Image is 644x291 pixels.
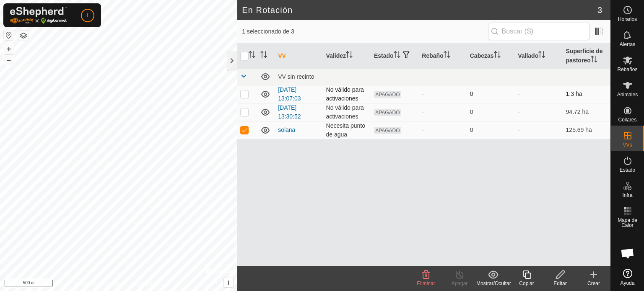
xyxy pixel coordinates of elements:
a: Contáctenos [134,280,162,288]
td: No válido para activaciones [323,103,371,121]
div: Crear [577,280,610,287]
span: Mapa de Calor [613,218,642,228]
p-sorticon: Activar para ordenar [394,52,400,59]
td: Necesita punto de agua [323,121,371,139]
span: i [228,279,229,286]
p-sorticon: Activar para ordenar [249,52,255,59]
span: 3 [597,4,602,16]
input: Buscar (S) [488,23,589,40]
td: 0 [467,121,514,139]
span: Estado [620,167,635,173]
span: Rebaños [617,67,637,72]
div: - [422,126,463,134]
th: Cabezas [467,44,514,69]
div: - [422,108,463,116]
a: [DATE] 13:07:03 [278,86,301,102]
span: I [87,11,88,20]
a: Política de Privacidad [75,280,123,288]
th: Validez [323,44,371,69]
div: Apagar [443,280,476,287]
td: 125.69 ha [563,121,610,139]
td: No válido para activaciones [323,85,371,103]
h2: En Rotación [242,5,597,15]
th: Vallado [514,44,562,69]
td: 1.3 ha [563,85,610,103]
div: Chat abierto [615,241,640,266]
button: Restablecer Mapa [4,30,14,40]
td: 0 [467,85,514,103]
span: Horarios [618,17,637,22]
span: Ayuda [621,281,635,286]
span: Eliminar [417,281,435,286]
td: - [514,85,562,103]
button: Capas del Mapa [18,31,29,41]
button: + [4,44,14,54]
td: 94.72 ha [563,103,610,121]
a: solana [278,126,295,133]
p-sorticon: Activar para ordenar [494,52,501,59]
a: Ayuda [611,265,644,289]
p-sorticon: Activar para ordenar [591,57,597,64]
div: Editar [543,280,577,287]
div: Mostrar/Ocultar [476,280,510,287]
span: Alertas [620,42,635,47]
td: - [514,103,562,121]
th: Estado [371,44,418,69]
th: Superficie de pastoreo [563,44,610,69]
button: i [224,278,233,287]
span: Collares [618,117,636,122]
p-sorticon: Activar para ordenar [538,52,545,59]
div: Copiar [510,280,543,287]
span: VVs [623,142,632,147]
span: Animales [617,92,638,97]
a: [DATE] 13:30:52 [278,104,301,120]
p-sorticon: Activar para ordenar [444,52,450,59]
th: Rebaño [418,44,466,69]
p-sorticon: Activar para ordenar [260,52,267,59]
span: APAGADO [374,91,401,98]
button: – [4,55,14,65]
div: - [422,90,463,98]
p-sorticon: Activar para ordenar [346,52,353,59]
th: VV [275,44,322,69]
span: Infra [622,193,632,198]
td: - [514,121,562,139]
span: APAGADO [374,127,401,134]
span: 1 seleccionado de 3 [242,27,488,36]
div: VV sin recinto [278,73,607,80]
td: 0 [467,103,514,121]
img: Logo Gallagher [10,7,67,24]
span: APAGADO [374,109,401,116]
